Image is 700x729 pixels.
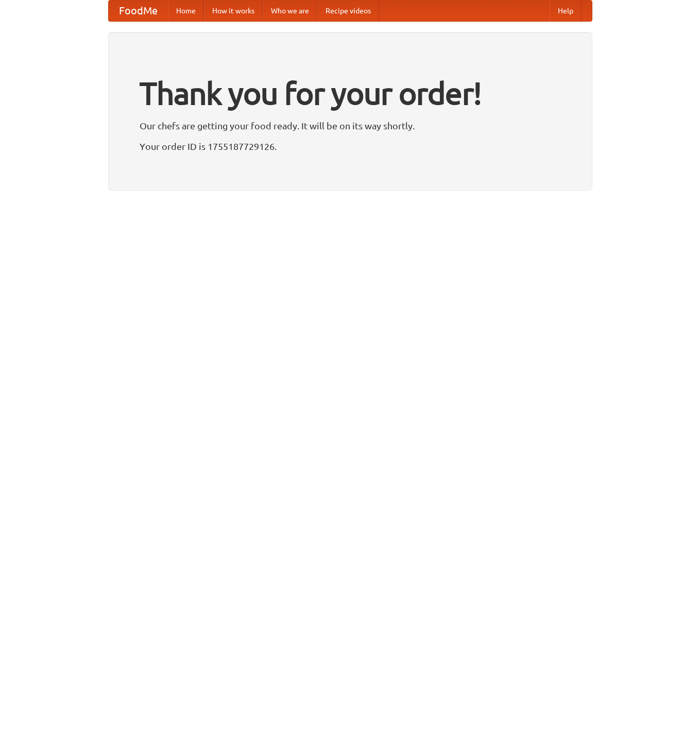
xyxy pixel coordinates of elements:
a: FoodMe [109,1,168,21]
a: Help [550,1,582,21]
a: How it works [204,1,263,21]
a: Who we are [263,1,317,21]
a: Home [168,1,204,21]
h1: Thank you for your order! [140,69,561,118]
a: Recipe videos [317,1,379,21]
p: Your order ID is 1755187729126. [140,139,561,154]
p: Our chefs are getting your food ready. It will be on its way shortly. [140,118,561,133]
